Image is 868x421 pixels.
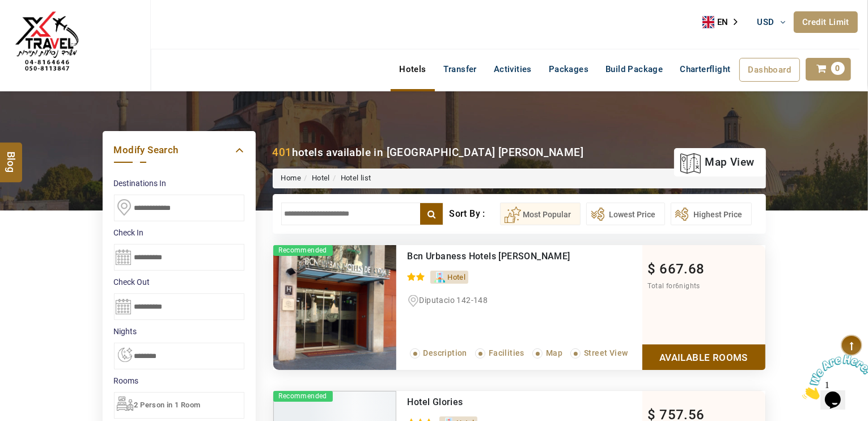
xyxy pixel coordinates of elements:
a: 0 [806,58,851,81]
div: Language [702,14,746,31]
button: Most Popular [500,203,581,225]
span: Facilities [489,348,524,357]
b: 401 [273,146,292,159]
span: Diputacio 142-148 [420,296,488,305]
span: USD [757,17,774,27]
span: 1 [5,5,9,14]
iframe: chat widget [798,350,868,404]
span: Charterflight [680,64,730,74]
label: Check Out [114,276,244,288]
label: Rooms [114,375,244,386]
a: Build Package [597,58,671,81]
a: Hotels [391,58,434,81]
img: Chat attention grabber [5,5,75,49]
span: Blog [4,151,19,161]
span: Total for nights [648,282,700,290]
span: 667.68 [659,261,704,277]
li: Hotel list [330,173,371,184]
a: Activities [485,58,540,81]
a: Home [281,174,302,182]
img: The Royal Line Holidays [9,5,85,82]
a: map view [680,150,754,175]
a: Credit Limit [794,11,858,33]
label: nights [114,326,244,337]
img: 769581f0edfce55ddb7caba29d5f319c3b5d0f6d.jpeg [273,245,396,370]
a: Show Rooms [642,344,765,370]
label: Destinations In [114,178,244,189]
span: Street View [584,348,628,357]
a: Packages [540,58,597,81]
a: Transfer [435,58,485,81]
span: 6 [675,282,679,290]
span: Description [424,348,467,357]
div: Sort By : [449,203,499,225]
label: Check In [114,227,244,238]
span: 2 Person in 1 Room [134,401,201,409]
a: Hotel [312,174,330,182]
span: Map [546,348,562,357]
a: Bcn Urbaness Hotels [PERSON_NAME] [408,251,570,262]
div: Hotel Glories [408,397,595,408]
span: $ [648,261,656,277]
button: Highest Price [671,203,752,225]
aside: Language selected: English [702,14,746,31]
span: Recommended [273,391,333,402]
button: Lowest Price [586,203,665,225]
a: Hotel Glories [408,397,463,407]
a: Modify Search [114,142,244,158]
a: EN [702,14,746,31]
div: hotels available in [GEOGRAPHIC_DATA] [PERSON_NAME] [273,145,584,160]
span: Dashboard [748,65,791,75]
a: Charterflight [671,58,739,81]
div: Bcn Urbaness Hotels Del Comte [408,251,595,262]
span: Recommended [273,245,333,256]
span: 0 [831,62,845,75]
span: Hotel [447,273,465,281]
